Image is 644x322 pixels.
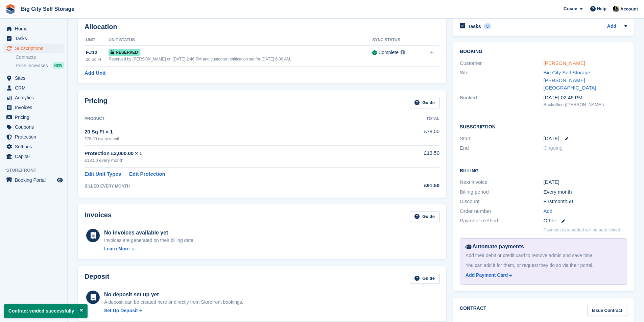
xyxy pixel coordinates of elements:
[104,299,243,306] p: A deposit can be created here or directly from Storefront bookings.
[468,23,481,29] h2: Tasks
[56,176,64,184] a: Preview store
[460,123,627,130] h2: Subscription
[372,35,419,46] th: Sync Status
[104,307,138,314] div: Set Up Deposit
[109,35,372,46] th: Unit Status
[544,135,559,143] time: 2025-08-25 00:00:00 UTC
[3,73,64,83] a: menu
[104,245,129,252] div: Learn More
[607,23,616,30] a: Add
[410,211,439,222] a: Guide
[460,49,627,54] h2: Booking
[6,167,67,174] span: Storefront
[3,34,64,43] a: menu
[3,152,64,161] a: menu
[85,136,382,142] div: £78.00 every month
[613,5,619,12] img: Patrick Nevin
[15,175,55,185] span: Booking Portal
[3,93,64,102] a: menu
[15,152,55,161] span: Capital
[466,262,621,269] div: You can add it for them, or request they do so via their portal.
[104,307,243,314] a: Set Up Deposit
[15,93,55,102] span: Analytics
[544,217,627,225] div: Other
[460,94,543,108] div: Booked
[382,182,439,190] div: £91.50
[466,252,621,259] div: Add their debit or credit card to remove admin and save time.
[86,49,109,56] div: FJ12
[85,170,121,178] a: Edit Unit Types
[544,178,627,186] div: [DATE]
[85,211,112,222] h2: Invoices
[85,128,382,136] div: 20 Sq Ft × 1
[85,97,108,108] h2: Pricing
[544,70,596,91] a: Big City Self Storage - [PERSON_NAME][GEOGRAPHIC_DATA]
[15,83,55,93] span: CRM
[460,178,543,186] div: Next invoice
[466,272,508,279] div: Add Payment Card
[15,73,55,83] span: Sites
[104,229,195,237] div: No invoices available yet
[460,305,486,316] h2: Contract
[109,49,140,56] span: Reserved
[460,207,543,215] div: Order number
[15,103,55,112] span: Invoices
[15,132,55,142] span: Protection
[85,23,439,31] h2: Allocation
[564,5,577,12] span: Create
[587,305,627,316] a: Issue Contract
[544,60,585,66] a: [PERSON_NAME]
[460,59,543,67] div: Customer
[410,97,439,108] a: Guide
[378,49,399,56] div: Complete
[3,175,64,185] a: menu
[544,198,627,205] div: Firstmonth50
[544,188,627,196] div: Every month
[3,44,64,53] a: menu
[460,167,627,174] h2: Billing
[85,150,382,157] div: Protection £3,000.00 × 1
[85,69,105,77] a: Add Unit
[382,124,439,145] td: £78.00
[15,24,55,33] span: Home
[85,157,382,164] div: £13.50 every month
[15,122,55,132] span: Coupons
[104,245,195,252] a: Learn More
[3,122,64,132] a: menu
[460,69,543,92] div: Site
[3,83,64,93] a: menu
[129,170,165,178] a: Edit Protection
[466,243,621,251] div: Automate payments
[16,54,64,60] a: Contracts
[104,237,195,244] div: Invoices are generated on their billing date.
[85,35,109,46] th: Unit
[86,56,109,63] div: 20 Sq Ft
[15,34,55,43] span: Tasks
[53,62,64,69] div: NEW
[85,114,382,124] th: Product
[484,23,492,29] div: 0
[460,217,543,225] div: Payment method
[3,103,64,112] a: menu
[16,63,48,69] span: Price increases
[85,183,382,189] div: BILLED EVERY MONTH
[466,272,619,279] a: Add Payment Card
[3,113,64,122] a: menu
[3,24,64,33] a: menu
[85,273,109,284] h2: Deposit
[597,5,606,12] span: Help
[544,145,563,151] span: Ongoing
[544,227,620,233] p: Payment card added will be auto-linked
[544,207,553,215] a: Add
[401,50,405,54] img: icon-info-grey-7440780725fd019a000dd9b08b2336e03edf1995a4989e88bcd33f0948082b44.svg
[460,198,543,205] div: Discount
[3,142,64,151] a: menu
[3,132,64,142] a: menu
[410,273,439,284] a: Guide
[460,144,543,152] div: End
[15,142,55,151] span: Settings
[460,188,543,196] div: Billing period
[382,146,439,168] td: £13.50
[109,56,372,62] div: Reserved by [PERSON_NAME] on [DATE] 2:46 PM and customer notification set for [DATE] 6:00 AM.
[15,113,55,122] span: Pricing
